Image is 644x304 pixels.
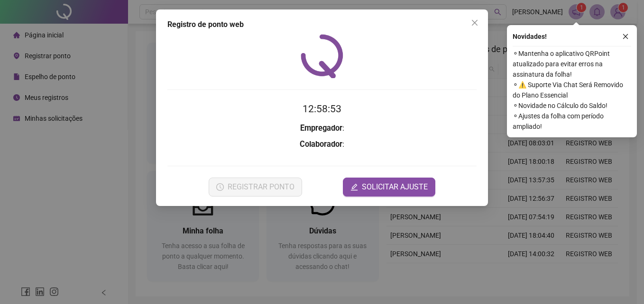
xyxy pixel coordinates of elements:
[471,19,478,27] span: close
[513,31,547,42] span: Novidades !
[167,19,477,30] div: Registro de ponto web
[167,122,477,134] h3: :
[513,48,631,80] span: ⚬ Mantenha o aplicativo QRPoint atualizado para evitar erros na assinatura da folha!
[209,178,302,197] button: REGISTRAR PONTO
[300,140,342,149] strong: Colaborador
[303,103,341,115] time: 12:58:53
[513,80,631,100] span: ⚬ ⚠️ Suporte Via Chat Será Removido do Plano Essencial
[167,138,477,151] h3: :
[513,111,631,132] span: ⚬ Ajustes da folha com período ampliado!
[513,100,631,111] span: ⚬ Novidade no Cálculo do Saldo!
[343,178,435,197] button: editSOLICITAR AJUSTE
[467,15,482,30] button: Close
[622,33,629,40] span: close
[300,124,342,133] strong: Empregador
[301,34,343,78] img: QRPoint
[350,183,358,191] span: edit
[362,181,428,193] span: SOLICITAR AJUSTE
